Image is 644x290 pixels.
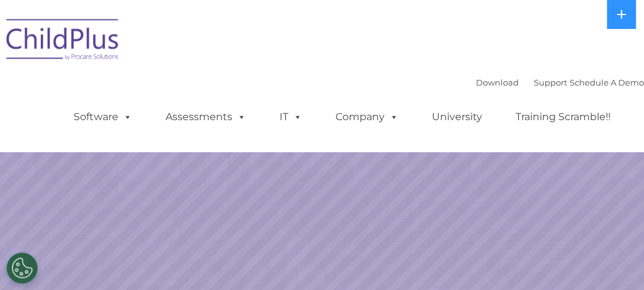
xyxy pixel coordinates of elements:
[503,104,623,130] a: Training Scramble!!
[6,252,38,284] button: Cookies Settings
[476,77,519,87] a: Download
[534,77,567,87] a: Support
[476,77,644,87] font: |
[323,104,411,130] a: Company
[419,104,495,130] a: University
[267,104,315,130] a: IT
[438,192,544,220] a: Learn More
[153,104,259,130] a: Assessments
[570,77,644,87] a: Schedule A Demo
[61,104,145,130] a: Software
